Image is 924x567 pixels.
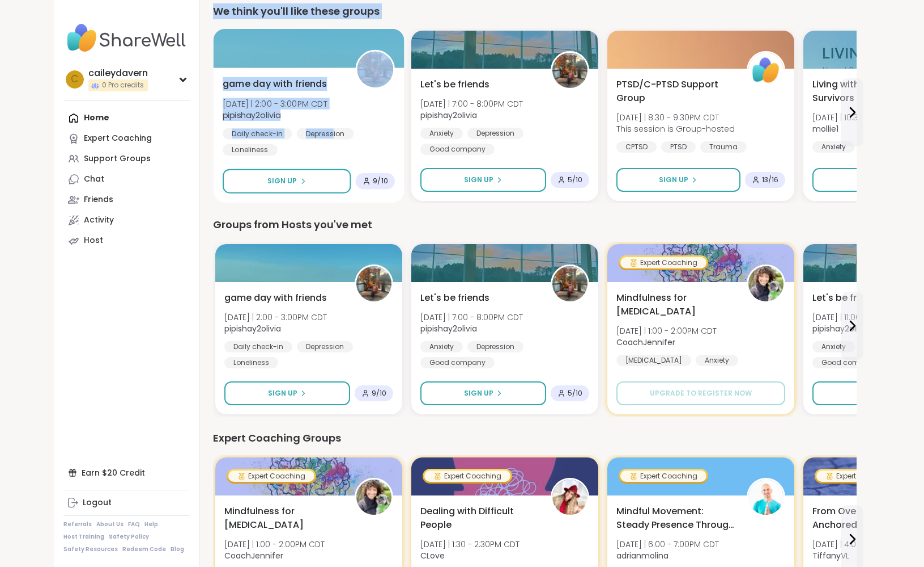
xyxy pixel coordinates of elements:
[467,128,523,139] div: Depression
[661,141,696,153] div: PTSD
[357,52,393,87] img: pipishay2olivia
[63,520,92,528] a: Referrals
[616,78,734,105] span: PTSD/C-PTSD Support Group
[420,341,463,352] div: Anxiety
[224,357,278,368] div: Loneliness
[102,81,144,90] span: 0 Pro credits
[84,235,103,246] div: Host
[228,471,314,482] div: Expert Coaching
[420,78,489,91] span: Let's be friends
[224,323,281,334] b: pipishay2olivia
[748,480,784,515] img: adrianmolina
[420,312,523,323] span: [DATE] | 7:00 - 8:00PM CDT
[616,168,740,192] button: Sign Up
[748,266,784,301] img: CoachJennifer
[144,520,158,528] a: Help
[71,72,78,87] span: c
[224,341,292,352] div: Daily check-in
[224,381,350,405] button: Sign Up
[856,388,885,398] span: Sign Up
[616,539,719,550] span: [DATE] | 6:00 - 7:00PM CDT
[812,357,887,368] div: Good company
[420,110,477,121] b: pipishay2olivia
[812,550,849,561] b: TiffanyVL
[223,98,327,109] span: [DATE] | 2:00 - 3:00PM CDT
[420,291,489,305] span: Let's be friends
[420,381,546,405] button: Sign Up
[616,381,785,405] button: Upgrade to register now
[84,153,151,165] div: Support Groups
[812,539,916,550] span: [DATE] | 4:00 - 5:00PM CDT
[552,53,587,88] img: pipishay2olivia
[63,18,190,58] img: ShareWell Nav Logo
[88,67,148,79] div: caileydavern
[224,539,325,550] span: [DATE] | 1:00 - 2:00PM CDT
[96,520,124,528] a: About Us
[297,341,353,352] div: Depression
[762,175,778,184] span: 13 / 16
[84,215,114,226] div: Activity
[812,323,869,334] b: pipishay2olivia
[812,123,838,135] b: mollie1
[424,471,510,482] div: Expert Coaching
[616,141,657,153] div: CPTSD
[812,312,917,323] span: [DATE] | 11:00 - 12:00PM CDT
[420,144,495,155] div: Good company
[420,550,445,561] b: CLove
[63,230,190,251] a: Host
[267,176,297,186] span: Sign Up
[63,149,190,169] a: Support Groups
[616,112,735,123] span: [DATE] | 8:30 - 9:30PM CDT
[616,550,668,561] b: adrianmolina
[856,175,885,185] span: Sign Up
[63,190,190,210] a: Friends
[268,388,297,398] span: Sign Up
[568,175,582,184] span: 5 / 10
[109,533,149,541] a: Safety Policy
[213,3,857,19] div: We think you'll like these groups
[620,471,706,482] div: Expert Coaching
[420,323,477,334] b: pipishay2olivia
[812,112,915,123] span: [DATE] | 10:30 - 11:15AM CDT
[223,169,351,194] button: Sign Up
[224,505,342,532] span: Mindfulness for [MEDICAL_DATA]
[420,168,546,192] button: Sign Up
[420,357,495,368] div: Good company
[63,533,104,541] a: Host Training
[63,463,190,483] div: Earn $20 Credit
[616,123,735,135] span: This session is Group-hosted
[616,355,691,366] div: [MEDICAL_DATA]
[464,388,493,398] span: Sign Up
[213,217,857,233] div: Groups from Hosts you've met
[224,291,327,305] span: game day with friends
[420,539,520,550] span: [DATE] | 1:30 - 2:30PM CDT
[223,144,278,156] div: Loneliness
[63,545,118,553] a: Safety Resources
[63,169,190,190] a: Chat
[63,493,190,513] a: Logout
[616,505,734,532] span: Mindful Movement: Steady Presence Through Yoga
[552,480,587,515] img: CLove
[224,550,283,561] b: CoachJennifer
[171,545,184,553] a: Blog
[83,497,112,509] div: Logout
[467,341,523,352] div: Depression
[616,337,675,348] b: CoachJennifer
[812,141,855,153] div: Anxiety
[464,175,493,185] span: Sign Up
[213,430,857,446] div: Expert Coaching Groups
[128,520,140,528] a: FAQ
[420,98,523,110] span: [DATE] | 7:00 - 8:00PM CDT
[748,53,784,88] img: ShareWell
[700,141,747,153] div: Trauma
[84,174,104,185] div: Chat
[372,389,386,398] span: 9 / 10
[356,480,391,515] img: CoachJennifer
[223,77,327,91] span: game day with friends
[816,471,902,482] div: Expert Coaching
[696,355,738,366] div: Anxiety
[84,194,113,205] div: Friends
[812,341,855,352] div: Anxiety
[63,210,190,230] a: Activity
[568,389,582,398] span: 5 / 10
